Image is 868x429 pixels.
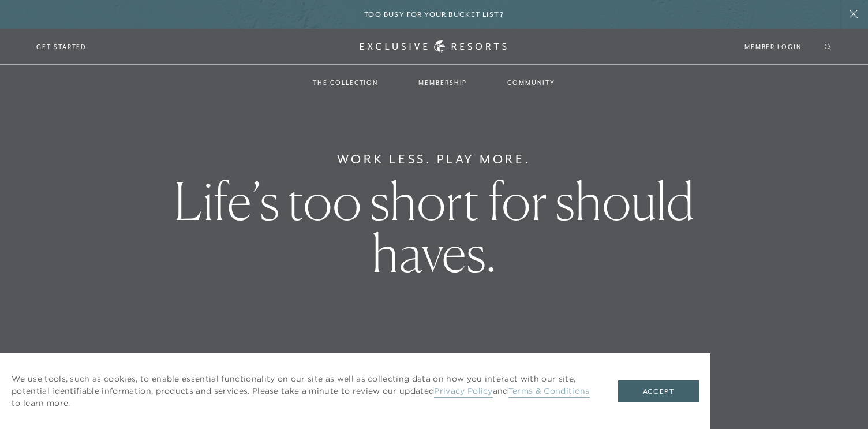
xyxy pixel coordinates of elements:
[496,66,566,99] a: Community
[36,42,87,52] a: Get Started
[618,380,699,402] button: Accept
[337,150,532,169] h6: Work Less. Play More.
[12,373,595,409] p: We use tools, such as cookies, to enable essential functionality on our site as well as collectin...
[301,66,390,99] a: The Collection
[434,386,492,398] a: Privacy Policy
[152,175,716,279] h1: Life’s too short for should haves.
[364,9,504,20] h6: Too busy for your bucket list?
[407,66,478,99] a: Membership
[508,386,590,398] a: Terms & Conditions
[744,42,802,52] a: Member Login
